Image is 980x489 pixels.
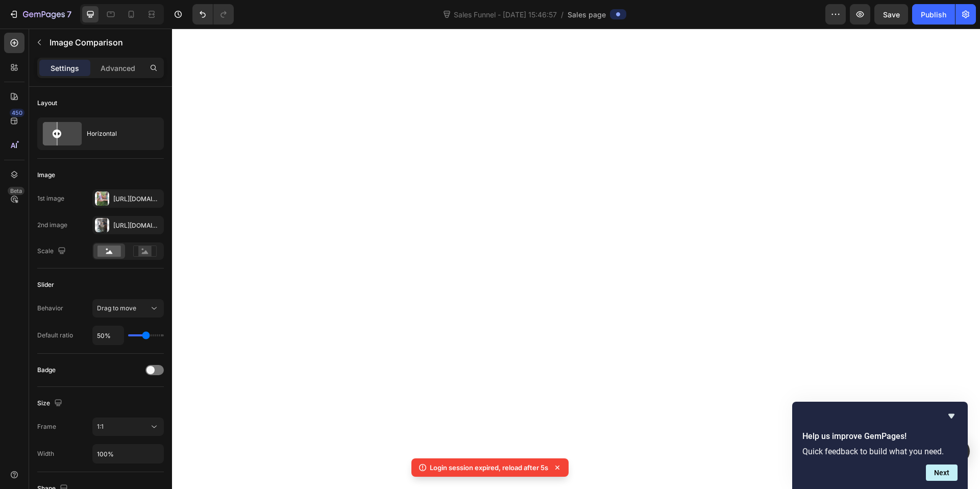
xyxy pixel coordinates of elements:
[802,447,958,456] p: Quick feedback to build what you need.
[874,4,908,25] button: Save
[912,4,955,25] button: Publish
[452,9,559,20] span: Sales Funnel - [DATE] 15:46:57
[37,397,64,410] div: Size
[568,9,606,20] span: Sales page
[172,29,980,489] iframe: Design area
[37,280,54,289] div: Slider
[97,304,136,312] span: Drag to move
[192,4,234,25] div: Undo/Redo
[37,221,67,230] div: 2nd image
[93,326,124,345] input: Auto
[945,410,958,422] button: Hide survey
[51,63,79,74] p: Settings
[4,4,76,25] button: 7
[10,109,24,117] div: 450
[37,449,54,458] div: Width
[926,464,958,481] button: Next question
[802,430,958,443] h2: Help us improve GemPages!
[8,187,24,195] div: Beta
[37,304,63,313] div: Behavior
[561,9,563,20] span: /
[97,423,104,430] span: 1:1
[113,221,161,230] div: [URL][DOMAIN_NAME]
[113,194,161,204] div: [URL][DOMAIN_NAME]
[87,122,149,145] div: Horizontal
[921,9,946,20] div: Publish
[37,194,64,203] div: 1st image
[92,299,164,317] button: Drag to move
[37,331,73,340] div: Default ratio
[101,63,135,74] p: Advanced
[802,410,958,481] div: Help us improve GemPages!
[93,445,163,463] input: Auto
[37,422,56,431] div: Frame
[883,10,900,19] span: Save
[37,170,55,180] div: Image
[67,8,71,20] p: 7
[50,36,160,48] p: Image Comparison
[37,365,56,375] div: Badge
[37,244,68,258] div: Scale
[92,418,164,436] button: 1:1
[430,462,548,473] p: Login session expired, reload after 5s
[37,99,57,108] div: Layout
